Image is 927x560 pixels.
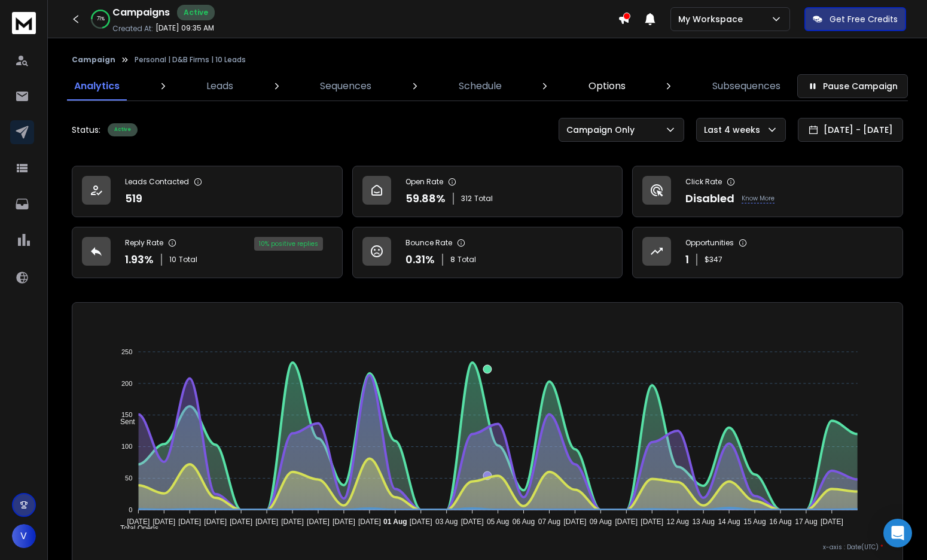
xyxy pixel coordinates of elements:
[72,55,115,65] button: Campaign
[667,518,689,526] tspan: 12 Aug
[72,227,343,278] a: Reply Rate1.93%10Total10% positive replies
[797,74,908,98] button: Pause Campaign
[169,255,176,264] span: 10
[405,238,452,248] p: Bounce Rate
[685,190,734,207] p: Disabled
[125,190,142,207] p: 519
[255,518,278,526] tspan: [DATE]
[821,518,843,526] tspan: [DATE]
[112,24,153,34] p: Created At:
[830,13,898,25] p: Get Free Credits
[718,518,740,526] tspan: 14 Aug
[704,124,765,136] p: Last 4 weeks
[615,518,638,526] tspan: [DATE]
[435,518,458,526] tspan: 03 Aug
[742,194,774,203] p: Know More
[358,518,381,526] tspan: [DATE]
[125,474,132,482] tspan: 50
[135,55,246,65] p: Personal | D&B Firms | 10 Leads
[566,124,639,136] p: Campaign Only
[12,12,36,34] img: logo
[450,255,455,264] span: 8
[97,16,105,23] p: 71 %
[678,13,748,25] p: My Workspace
[685,238,734,248] p: Opportunities
[352,166,623,217] a: Open Rate59.88%312Total
[712,79,780,93] p: Subsequences
[458,255,476,264] span: Total
[685,177,722,187] p: Click Rate
[313,72,379,101] a: Sequences
[705,72,788,101] a: Subsequences
[111,524,158,532] span: Total Opens
[121,380,132,387] tspan: 200
[320,79,371,93] p: Sequences
[383,518,407,526] tspan: 01 Aug
[177,5,215,20] div: Active
[581,72,633,101] a: Options
[72,166,343,217] a: Leads Contacted519
[564,518,587,526] tspan: [DATE]
[230,518,252,526] tspan: [DATE]
[459,79,502,93] p: Schedule
[199,72,240,101] a: Leads
[452,72,509,101] a: Schedule
[206,79,233,93] p: Leads
[12,524,36,548] button: V
[179,255,197,264] span: Total
[410,518,432,526] tspan: [DATE]
[333,518,355,526] tspan: [DATE]
[795,518,817,526] tspan: 17 Aug
[405,251,435,268] p: 0.31 %
[632,227,903,278] a: Opportunities1$347
[125,177,189,187] p: Leads Contacted
[487,518,509,526] tspan: 05 Aug
[538,518,560,526] tspan: 07 Aug
[474,194,493,203] span: Total
[155,23,214,33] p: [DATE] 09:35 AM
[693,518,715,526] tspan: 13 Aug
[74,79,120,93] p: Analytics
[254,237,323,251] div: 10 % positive replies
[121,411,132,418] tspan: 150
[72,124,100,136] p: Status:
[798,118,903,142] button: [DATE] - [DATE]
[804,7,906,31] button: Get Free Credits
[743,518,766,526] tspan: 15 Aug
[121,348,132,355] tspan: 250
[461,518,484,526] tspan: [DATE]
[153,518,176,526] tspan: [DATE]
[461,194,472,203] span: 312
[307,518,330,526] tspan: [DATE]
[641,518,663,526] tspan: [DATE]
[178,518,201,526] tspan: [DATE]
[405,190,446,207] p: 59.88 %
[405,177,443,187] p: Open Rate
[108,123,138,136] div: Active
[127,518,150,526] tspan: [DATE]
[112,5,170,20] h1: Campaigns
[67,72,127,101] a: Analytics
[513,518,535,526] tspan: 06 Aug
[352,227,623,278] a: Bounce Rate0.31%8Total
[125,251,154,268] p: 1.93 %
[92,543,883,552] p: x-axis : Date(UTC)
[632,166,903,217] a: Click RateDisabledKnow More
[685,251,689,268] p: 1
[281,518,304,526] tspan: [DATE]
[111,418,135,426] span: Sent
[883,519,912,547] div: Open Intercom Messenger
[705,255,722,264] p: $ 347
[121,443,132,450] tspan: 100
[204,518,227,526] tspan: [DATE]
[588,79,626,93] p: Options
[590,518,612,526] tspan: 09 Aug
[769,518,791,526] tspan: 16 Aug
[129,506,132,513] tspan: 0
[125,238,163,248] p: Reply Rate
